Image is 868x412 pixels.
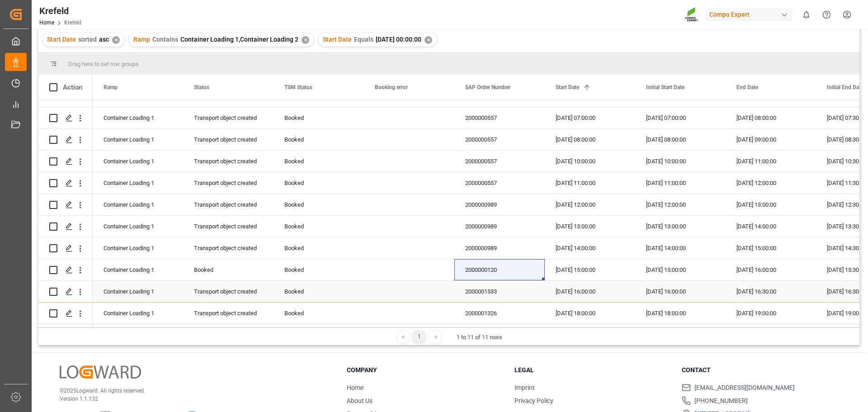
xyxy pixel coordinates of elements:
[284,84,312,90] span: TSM Status
[726,216,816,237] div: [DATE] 14:00:00
[514,384,535,391] a: Imprint
[194,260,263,280] div: Booked
[323,36,352,43] span: Start Date
[545,151,635,172] div: [DATE] 10:00:00
[635,281,726,302] div: [DATE] 16:00:00
[556,84,579,90] span: Start Date
[726,151,816,172] div: [DATE] 11:00:00
[38,172,93,194] div: Press SPACE to select this row.
[194,173,263,194] div: Transport object created
[104,84,118,90] span: Ramp
[726,194,816,215] div: [DATE] 13:00:00
[457,333,502,342] div: 1 to 11 of 11 rows
[454,281,545,302] div: 2000001533
[454,194,545,215] div: 2000000989
[284,216,353,237] div: Booked
[347,365,503,375] h3: Company
[816,5,837,25] button: Help Center
[39,4,81,18] div: Krefeld
[354,36,373,43] span: Equals
[104,151,172,172] div: Container Loading 1
[38,107,93,129] div: Press SPACE to select this row.
[284,238,353,259] div: Booked
[112,36,120,44] div: ✕
[726,237,816,259] div: [DATE] 15:00:00
[180,36,298,43] span: Container Loading 1,Container Loading 2
[545,172,635,194] div: [DATE] 11:00:00
[104,173,172,194] div: Container Loading 1
[347,397,373,404] a: About Us
[104,194,172,215] div: Container Loading 1
[194,238,263,259] div: Transport object created
[284,303,353,324] div: Booked
[736,84,758,90] span: End Date
[545,281,635,302] div: [DATE] 16:00:00
[682,365,838,375] h3: Contact
[635,216,726,237] div: [DATE] 13:00:00
[545,107,635,128] div: [DATE] 07:00:00
[545,216,635,237] div: [DATE] 13:00:00
[194,303,263,324] div: Transport object created
[194,194,263,215] div: Transport object created
[376,36,421,43] span: [DATE] 00:00:00
[545,237,635,259] div: [DATE] 14:00:00
[60,395,324,403] p: Version 1.1.132
[635,237,726,259] div: [DATE] 14:00:00
[726,281,816,302] div: [DATE] 16:30:00
[104,281,172,302] div: Container Loading 1
[414,331,425,342] div: 1
[38,237,93,259] div: Press SPACE to select this row.
[68,61,139,67] span: Drag here to set row groups
[194,84,209,90] span: Status
[194,108,263,128] div: Transport object created
[284,108,353,128] div: Booked
[347,384,363,391] a: Home
[38,129,93,151] div: Press SPACE to select this row.
[694,396,748,406] span: [PHONE_NUMBER]
[284,129,353,150] div: Booked
[706,8,793,21] div: Compo Expert
[635,151,726,172] div: [DATE] 10:00:00
[454,151,545,172] div: 2000000557
[545,129,635,150] div: [DATE] 08:00:00
[38,194,93,216] div: Press SPACE to select this row.
[99,36,109,43] span: asc
[38,216,93,237] div: Press SPACE to select this row.
[194,151,263,172] div: Transport object created
[635,129,726,150] div: [DATE] 08:00:00
[60,387,324,395] p: © 2025 Logward. All rights reserved.
[39,19,54,26] a: Home
[726,107,816,128] div: [DATE] 08:00:00
[104,303,172,324] div: Container Loading 1
[38,303,93,324] div: Press SPACE to select this row.
[284,194,353,215] div: Booked
[796,5,816,25] button: show 0 new notifications
[827,84,863,90] span: Initial End Date
[635,107,726,128] div: [DATE] 07:00:00
[104,216,172,237] div: Container Loading 1
[726,172,816,194] div: [DATE] 12:00:00
[514,397,553,404] a: Privacy Policy
[454,259,545,280] div: 2000000120
[635,259,726,280] div: [DATE] 15:00:00
[635,194,726,215] div: [DATE] 12:00:00
[38,281,93,303] div: Press SPACE to select this row.
[726,129,816,150] div: [DATE] 09:00:00
[514,365,671,375] h3: Legal
[302,36,309,44] div: ✕
[284,281,353,302] div: Booked
[545,303,635,324] div: [DATE] 18:00:00
[646,84,684,90] span: Initial Start Date
[454,303,545,324] div: 2000001326
[104,108,172,128] div: Container Loading 1
[635,303,726,324] div: [DATE] 18:00:00
[104,129,172,150] div: Container Loading 1
[194,129,263,150] div: Transport object created
[685,7,699,23] img: Screenshot%202023-09-29%20at%2010.02.21.png_1712312052.png
[454,237,545,259] div: 2000000989
[425,36,432,44] div: ✕
[726,303,816,324] div: [DATE] 19:00:00
[454,129,545,150] div: 2000000557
